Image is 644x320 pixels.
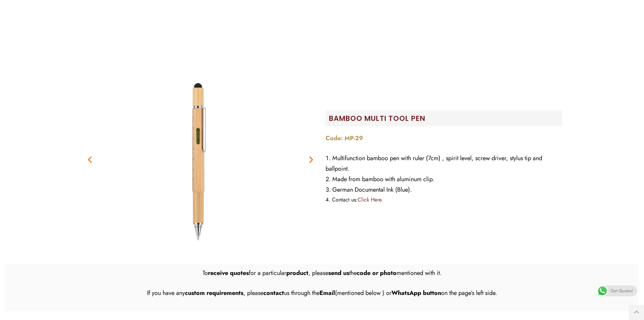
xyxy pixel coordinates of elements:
[116,75,285,244] img: 46-2
[329,114,562,123] h2: Bamboo Multi Tool Pen
[86,155,94,164] div: Previous slide
[286,269,308,277] strong: product
[391,289,441,297] strong: WhatsApp button
[263,289,284,297] strong: contact
[358,196,383,204] a: Click Here.
[82,75,319,244] div: Image Carousel
[611,285,633,296] span: Get Quotes!
[185,289,243,297] strong: custom requirements
[82,268,562,278] p: To for a particular , please the mentioned with it.
[319,289,335,297] strong: Email
[326,174,562,185] li: Made from bamboo with aluminum clip.
[357,269,397,277] strong: code or photo
[208,269,249,277] strong: receive quotes
[82,288,562,298] p: If you have any , please us through the (mentioned below ) or on the page’s left side.
[328,269,349,277] strong: send us
[326,153,562,174] li: Multifunction bamboo pen with ruler (7cm) , spirit level, screw driver, stylus tip and ballpoint.
[326,185,562,195] li: German Documental Ink (Blue).
[326,195,562,205] li: Contact us:
[82,75,319,244] div: 1 / 2
[326,134,363,143] strong: Code: MP-29
[307,155,315,164] div: Next slide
